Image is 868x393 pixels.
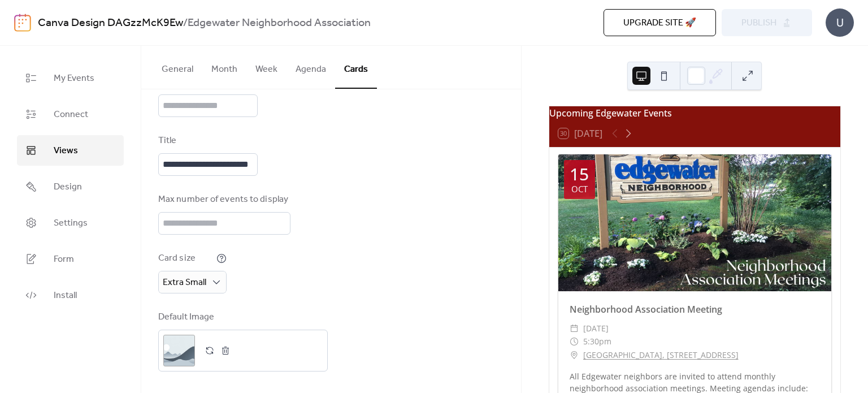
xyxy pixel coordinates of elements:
[623,16,696,30] span: Upgrade site 🚀
[17,208,124,238] a: Settings
[17,280,124,310] a: Install
[202,46,246,88] button: Month
[54,144,78,158] span: Views
[826,8,854,37] div: U
[17,135,124,166] a: Views
[38,12,183,34] a: Canva Design DAGzzMcK9Ew
[583,322,609,335] span: [DATE]
[158,193,288,206] div: Max number of events to display
[17,63,124,93] a: My Events
[335,46,377,89] button: Cards
[163,274,206,291] span: Extra Small
[570,322,579,335] div: ​
[287,46,335,88] button: Agenda
[570,335,579,348] div: ​
[17,171,124,202] a: Design
[163,335,195,366] div: ;
[54,217,88,230] span: Settings
[54,253,74,266] span: Form
[17,99,124,129] a: Connect
[54,108,88,122] span: Connect
[54,72,94,85] span: My Events
[158,252,214,265] div: Card size
[158,134,255,148] div: Title
[54,289,77,303] span: Install
[17,244,124,274] a: Form
[583,348,739,362] a: [GEOGRAPHIC_DATA], [STREET_ADDRESS]
[153,46,202,88] button: General
[246,46,287,88] button: Week
[571,185,588,193] div: Oct
[188,12,371,34] b: Edgewater Neighborhood Association
[14,14,31,32] img: logo
[583,335,611,348] span: 5:30pm
[558,303,831,316] div: Neighborhood Association Meeting
[54,180,82,194] span: Design
[604,9,716,36] button: Upgrade site 🚀
[570,166,589,183] div: 15
[183,12,188,34] b: /
[158,310,325,324] div: Default Image
[549,106,840,120] div: Upcoming Edgewater Events
[570,348,579,362] div: ​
